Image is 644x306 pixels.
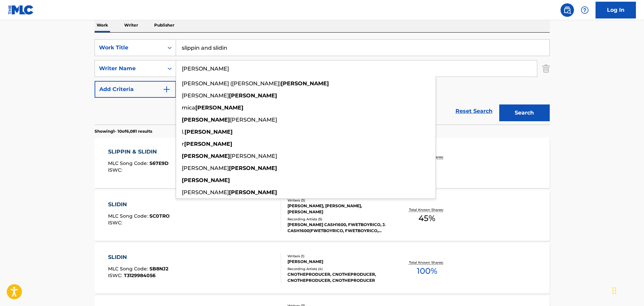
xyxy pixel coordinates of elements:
div: SLIPPIN & SLIDIN [108,148,169,156]
span: ISWC : [108,167,124,173]
div: Recording Artists ( 5 ) [287,217,389,222]
span: S67E9D [149,160,169,166]
iframe: Chat Widget [610,274,644,306]
span: MLC Song Code : [108,266,149,272]
span: MLC Song Code : [108,213,149,219]
span: SB8NJ2 [149,266,168,272]
span: 45 % [418,212,435,224]
a: Reset Search [452,104,496,119]
div: Help [578,3,591,17]
span: [PERSON_NAME] [182,189,229,195]
strong: [PERSON_NAME] [229,92,277,99]
div: SLIDIN [108,201,170,209]
p: Writer [122,18,140,32]
p: Publisher [152,18,176,32]
div: Writers ( 3 ) [287,198,389,203]
a: SLIDINMLC Song Code:SC0TROISWC:Writers (3)[PERSON_NAME], [PERSON_NAME], [PERSON_NAME]Recording Ar... [95,190,550,241]
div: Recording Artists ( 4 ) [287,266,389,271]
strong: [PERSON_NAME] [182,153,230,159]
a: SLIDINMLC Song Code:SB8NJ2ISWC:T3129984056Writers (1)[PERSON_NAME]Recording Artists (4)CNOTHEPROD... [95,243,550,294]
div: [PERSON_NAME] CASH1600, FWETBOYRICO, J. CASH1600|FWETBOYRICO, FWETBOYRICO, FWET [PERSON_NAME],[PE... [287,222,389,234]
strong: [PERSON_NAME] [229,165,277,171]
div: Work Title [99,44,160,52]
img: search [563,6,571,14]
a: Public Search [561,3,574,17]
a: SLIPPIN & SLIDINMLC Song Code:S67E9DISWC:Writers (2)[PERSON_NAME] [PERSON_NAME] [PERSON_NAME]Reco... [95,138,550,188]
strong: [PERSON_NAME] [182,117,230,123]
img: 9d2ae6d4665cec9f34b9.svg [163,85,171,93]
div: CNOTHEPRODUCER, CNOTHEPRODUCER, CNOTHEPRODUCER, CNOTHEPRODUCER [287,271,389,283]
strong: [PERSON_NAME] [229,189,277,195]
img: help [581,6,589,14]
strong: [PERSON_NAME] [184,141,232,147]
div: [PERSON_NAME] [287,259,389,265]
p: Work [95,18,110,32]
strong: [PERSON_NAME] [281,80,329,87]
span: [PERSON_NAME] ([PERSON_NAME]) [182,80,281,87]
span: ISWC : [108,272,124,278]
span: MLC Song Code : [108,160,149,166]
span: SC0TRO [149,213,170,219]
span: [PERSON_NAME] [230,153,277,159]
strong: [PERSON_NAME] [182,177,230,183]
div: Writer Name [99,64,160,73]
span: 100 % [417,265,437,277]
button: Add Criteria [95,81,176,98]
p: Showing 1 - 10 of 6,081 results [95,128,152,134]
span: ISWC : [108,220,124,226]
div: SLIDIN [108,253,168,261]
form: Search Form [95,39,550,125]
strong: [PERSON_NAME] [195,104,243,111]
strong: [PERSON_NAME] [184,129,233,135]
span: [PERSON_NAME] [230,117,277,123]
p: Total Known Shares: [409,207,445,212]
span: mica [182,104,195,111]
span: r [182,141,184,147]
span: [PERSON_NAME] [182,92,229,99]
span: [PERSON_NAME] [182,165,229,171]
div: Drag [612,280,616,301]
a: Log In [596,2,636,18]
img: Delete Criterion [542,60,550,77]
button: Search [499,104,550,121]
div: [PERSON_NAME], [PERSON_NAME], [PERSON_NAME] [287,203,389,215]
img: MLC Logo [8,5,34,15]
span: T3129984056 [124,272,156,278]
p: Total Known Shares: [409,260,445,265]
span: l. [182,129,184,135]
div: Writers ( 1 ) [287,254,389,259]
